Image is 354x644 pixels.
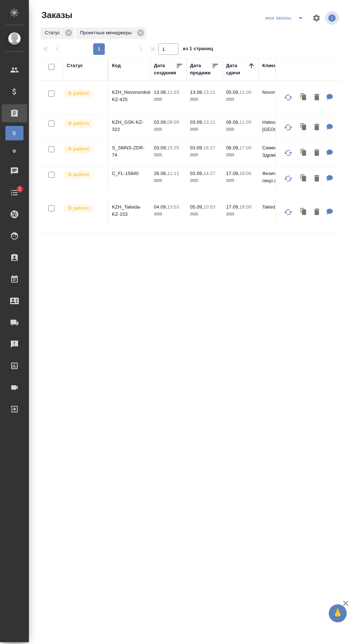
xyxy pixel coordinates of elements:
[323,146,337,161] button: Для ПМ: рус-англ сроком до конца сентября, без какой-либо дополнительной верстки. срок 08.09.2025...
[311,171,323,186] button: Удалить
[226,152,255,159] p: 2025
[112,170,147,177] p: C_FL-15840
[226,177,255,184] p: 2025
[154,211,183,218] p: 2025
[203,119,215,125] p: 13:11
[167,204,179,210] p: 13:53
[112,203,147,218] p: KZH_Takeda-KZ-153
[63,203,104,213] div: Выставляет ПМ после принятия заказа от КМа
[154,204,167,210] p: 04.09,
[190,126,219,133] p: 2025
[9,130,20,137] span: В
[154,96,183,103] p: 2025
[154,177,183,184] p: 2025
[226,89,239,95] p: 05.09,
[167,171,179,176] p: 11:11
[239,145,251,150] p: 17:00
[203,89,215,95] p: 13:21
[190,211,219,218] p: 2025
[190,96,219,103] p: 2025
[154,145,167,150] p: 03.09,
[154,171,167,176] p: 26.08,
[297,146,311,161] button: Клонировать
[323,120,337,135] button: Для ПМ: перевести с русского языка на казахский колонку F и колонку K (выделила красным цветом) А...
[311,146,323,161] button: Удалить
[329,604,347,622] button: 🙏
[68,205,89,212] p: В работе
[112,62,121,69] div: Код
[239,119,251,125] p: 11:00
[262,89,297,96] p: Novonordisk KZ
[190,119,203,125] p: 03.09,
[308,9,325,27] span: Настроить таблицу
[154,62,176,76] div: Дата создания
[63,119,104,128] div: Выставляет ПМ после принятия заказа от КМа
[190,89,203,95] p: 13.08,
[63,89,104,98] div: Выставляет ПМ после принятия заказа от КМа
[190,62,212,76] div: Дата продажи
[112,89,147,103] p: KZH_Novonordisk-KZ-425
[280,119,297,136] button: Обновить
[183,44,213,55] span: из 1 страниц
[311,90,323,105] button: Удалить
[226,145,239,150] p: 08.09,
[5,126,23,140] a: В
[112,144,147,159] p: S_SMNS-ZDR-74
[63,144,104,154] div: Выставляет ПМ после принятия заказа от КМа
[167,119,179,125] p: 08:09
[112,119,147,133] p: KZH_GSK-KZ-322
[154,152,183,159] p: 2025
[190,145,203,150] p: 03.09,
[297,90,311,105] button: Клонировать
[203,171,215,176] p: 14:27
[297,120,311,135] button: Клонировать
[67,62,83,69] div: Статус
[280,89,297,106] button: Обновить
[9,148,20,155] span: Ф
[226,126,255,133] p: 2025
[5,144,23,158] a: Ф
[40,27,74,39] div: Статус
[323,205,337,220] button: Для ПМ: перевести документ во вложении на английский язык. необходим качественный сертифицированн...
[239,171,251,176] p: 18:00
[154,119,167,125] p: 03.09,
[40,9,72,21] span: Заказы
[63,170,104,180] div: Выставляет ПМ после принятия заказа от КМа
[80,29,134,36] p: Проектные менеджеры
[311,120,323,135] button: Удалить
[262,119,297,133] p: Haleon [GEOGRAPHIC_DATA]
[262,144,297,159] p: Сименс Здравоохранение
[2,184,27,202] a: 1
[190,171,203,176] p: 03.09,
[45,29,62,36] p: Статус
[280,203,297,221] button: Обновить
[325,11,340,25] span: Посмотреть информацию
[332,606,344,621] span: 🙏
[262,203,297,211] p: Takeda KZ
[190,204,203,210] p: 05.09,
[190,177,219,184] p: 2025
[280,144,297,162] button: Обновить
[239,89,251,95] p: 11:00
[226,119,239,125] p: 06.09,
[262,62,279,69] div: Клиент
[167,145,179,150] p: 15:25
[14,185,25,193] span: 1
[68,145,89,153] p: В работе
[226,204,239,210] p: 17.09,
[297,171,311,186] button: Клонировать
[311,205,323,220] button: Удалить
[226,211,255,218] p: 2025
[154,126,183,133] p: 2025
[68,90,89,97] p: В работе
[154,89,167,95] p: 13.08,
[323,90,337,105] button: Для ПМ: на русский и узбекский языки Прошу учесть несколько моментов: Не нужно переводить первую ...
[323,171,337,186] button: Для ПМ: Нот.
[239,204,251,210] p: 18:00
[280,170,297,187] button: Обновить
[226,171,239,176] p: 17.09,
[68,171,89,178] p: В работе
[262,170,297,184] p: Физическое лицо (Сити)
[226,96,255,103] p: 2025
[297,205,311,220] button: Клонировать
